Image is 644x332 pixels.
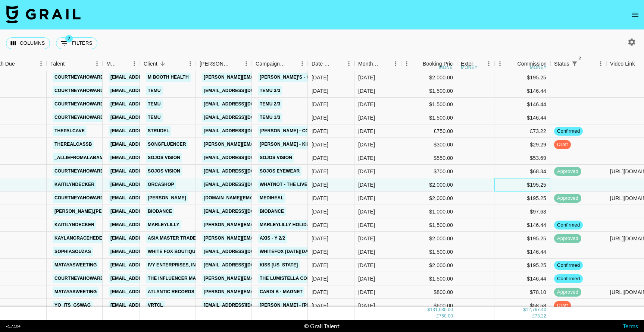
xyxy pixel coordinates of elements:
[6,5,81,23] img: Grail Talent
[109,247,192,256] a: [EMAIL_ADDRESS][DOMAIN_NAME]
[202,126,285,136] a: [EMAIL_ADDRESS][DOMAIN_NAME]
[494,58,506,69] button: Menu
[185,58,196,69] button: Menu
[286,59,297,69] button: Sort
[53,220,96,230] a: kaitilyndecker
[146,260,202,270] a: Ivy Enterprises, Inc.
[140,57,196,71] div: Client
[202,99,285,109] a: [EMAIL_ADDRESS][DOMAIN_NAME]
[494,259,550,272] div: $195.25
[401,138,457,151] div: $300.00
[202,207,285,216] a: [EMAIL_ADDRESS][DOMAIN_NAME]
[202,274,323,283] a: [PERSON_NAME][EMAIL_ADDRESS][DOMAIN_NAME]
[109,287,192,297] a: [EMAIL_ADDRESS][DOMAIN_NAME]
[535,313,546,320] div: 73.22
[146,86,163,95] a: Temu
[146,287,204,297] a: Atlantic Records US
[473,59,483,69] button: Sort
[53,287,99,297] a: matayasweeting
[146,234,220,243] a: Asia Master Trade Co., Ltd.
[461,65,478,70] div: money
[401,58,412,69] button: Menu
[401,285,457,299] div: $800.00
[554,262,583,269] span: confirmed
[358,302,375,309] div: Oct '25
[494,218,550,232] div: $146.44
[358,87,375,95] div: Oct '25
[628,7,643,22] button: open drawer
[494,285,550,299] div: $78.10
[146,126,171,136] a: Strudel
[144,57,157,71] div: Client
[333,59,343,69] button: Sort
[56,37,97,49] button: Show filters
[595,58,606,69] button: Menu
[494,98,550,111] div: $146.44
[312,302,328,309] div: 9/20/2025
[554,275,583,282] span: confirmed
[304,322,340,330] div: © Grail Talent
[202,247,285,256] a: [EMAIL_ADDRESS][DOMAIN_NAME]
[312,127,328,135] div: 10/6/2025
[258,113,282,122] a: TEMU 1/3
[554,141,571,148] span: draft
[109,167,192,176] a: [EMAIL_ADDRESS][DOMAIN_NAME]
[358,141,375,148] div: Oct '25
[146,167,182,176] a: SOJOS Vision
[53,140,94,149] a: therealcassb
[258,153,294,162] a: Sojos Vision
[554,195,581,202] span: approved
[297,58,308,69] button: Menu
[53,167,106,176] a: courtneyahoward
[202,234,323,243] a: [PERSON_NAME][EMAIL_ADDRESS][DOMAIN_NAME]
[308,57,354,71] div: Date Created
[494,151,550,165] div: $53.69
[258,220,340,230] a: Marleylilly Holiday Campaign
[53,126,87,136] a: thepalcave
[258,207,286,216] a: Biodance
[554,302,571,309] span: draft
[15,59,25,69] button: Sort
[109,274,192,283] a: [EMAIL_ADDRESS][DOMAIN_NAME]
[554,235,581,242] span: approved
[494,124,550,138] div: £73.22
[258,86,282,95] a: TEMU 3/3
[258,247,331,256] a: Whitefox [DATE][DATE] Sale
[401,98,457,111] div: $1,500.00
[401,245,457,259] div: $1,500.00
[53,260,99,270] a: matayasweeting
[202,140,323,149] a: [PERSON_NAME][EMAIL_ADDRESS][DOMAIN_NAME]
[554,289,581,296] span: approved
[258,99,282,109] a: TEMU 2/3
[202,301,285,310] a: [EMAIL_ADDRESS][DOMAIN_NAME]
[423,57,456,71] div: Booking Price
[118,59,129,69] button: Sort
[109,153,192,162] a: [EMAIL_ADDRESS][DOMAIN_NAME]
[358,248,375,256] div: Oct '25
[576,55,584,62] span: 2
[358,154,375,162] div: Oct '25
[494,165,550,178] div: $68.34
[494,245,550,259] div: $146.44
[312,141,328,148] div: 10/3/2025
[202,220,323,230] a: [PERSON_NAME][EMAIL_ADDRESS][DOMAIN_NAME]
[146,73,191,82] a: m booth health
[6,324,21,329] div: v 1.7.104
[401,178,457,192] div: $2,000.00
[146,274,241,283] a: The Influencer Marketing Factory
[109,220,192,230] a: [EMAIL_ADDRESS][DOMAIN_NAME]
[439,313,453,320] div: 750.00
[343,58,354,69] button: Menu
[258,301,376,310] a: [PERSON_NAME] - [PERSON_NAME] CD Unboxing
[258,193,285,203] a: Mediheal
[258,73,366,82] a: [PERSON_NAME]’s - Cold Weather Season
[109,113,192,122] a: [EMAIL_ADDRESS][DOMAIN_NAME]
[109,86,192,95] a: [EMAIL_ADDRESS][DOMAIN_NAME]
[47,57,103,71] div: Talent
[252,57,308,71] div: Campaign (Type)
[532,313,535,320] div: £
[312,288,328,296] div: 10/2/2025
[401,84,457,98] div: $1,500.00
[312,181,328,189] div: 9/24/2025
[53,99,106,109] a: courtneyahoward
